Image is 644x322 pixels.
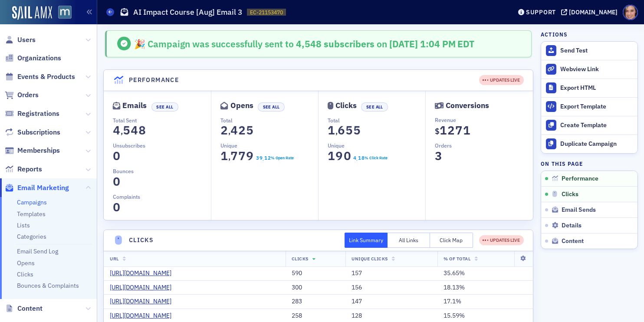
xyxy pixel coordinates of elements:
div: 35.65% [444,269,526,277]
span: Content [562,237,584,245]
p: Unique [328,141,425,149]
span: Unique Clicks [352,256,388,262]
div: 156 [352,284,431,292]
div: 128 [352,312,431,320]
div: % Open Rate [271,155,294,161]
span: Subscriptions [17,128,60,137]
span: , [228,125,230,137]
span: 3 [433,148,445,164]
div: 300 [292,284,340,292]
div: 590 [292,269,340,277]
button: Send Test [541,42,637,60]
p: Unique [220,141,318,149]
span: . [263,156,264,162]
div: 157 [352,269,431,277]
div: Create Template [560,122,633,129]
img: SailAMX [58,6,72,19]
section: 4.18 [353,155,365,161]
span: , [335,125,338,137]
a: Lists [17,221,30,229]
span: 2 [218,123,230,138]
span: 3 [255,154,260,162]
span: . [356,156,358,162]
a: Export HTML [541,79,637,97]
span: URL [110,256,119,262]
div: Clicks [335,103,357,108]
a: Templates [17,210,46,218]
div: 147 [352,298,431,306]
span: Email Sends [562,206,596,214]
span: 8 [361,154,365,162]
a: Subscriptions [5,128,60,137]
span: 1:04 PM [420,38,456,50]
span: 5 [352,123,363,138]
span: 9 [244,148,256,164]
span: 2 [446,123,457,138]
a: Users [5,35,36,45]
div: [DOMAIN_NAME] [569,8,618,16]
span: EDT [456,38,474,50]
section: 4,548 [113,125,146,135]
section: 190 [328,151,351,161]
span: Memberships [17,146,60,155]
span: Users [17,35,36,45]
span: Events & Products [17,72,75,82]
section: 39.12 [256,155,271,161]
h4: Clicks [129,236,154,245]
a: View Homepage [52,6,72,20]
button: [DOMAIN_NAME] [561,9,621,15]
a: Webview Link [541,60,637,79]
span: 4 [228,123,240,138]
span: Organizations [17,53,61,63]
span: 🎉 Campaign was successfully sent to on [134,38,389,50]
button: All Links [388,233,430,248]
a: Bounces & Complaints [17,282,79,289]
div: 18.13% [444,284,526,292]
a: [URL][DOMAIN_NAME] [110,298,178,306]
a: [URL][DOMAIN_NAME] [110,284,178,292]
span: 4 [128,123,140,138]
a: Email Marketing [5,183,69,193]
div: UPDATES LIVE [483,77,520,84]
span: 1 [326,123,338,138]
a: Create Template [541,116,637,135]
span: Performance [562,175,598,183]
div: Emails [122,103,147,108]
p: Total [220,116,318,124]
span: 1 [218,148,230,164]
span: Email Marketing [17,183,69,193]
span: EC-21153470 [250,9,283,16]
div: 17.1% [444,298,526,306]
span: Registrations [17,109,59,118]
a: Events & Products [5,72,75,82]
span: 1 [438,123,450,138]
div: Export HTML [560,84,633,92]
span: 4 [352,154,357,162]
h1: AI Impact Course [Aug] Email 3 [133,7,243,17]
button: See All [151,102,178,112]
span: 9 [259,154,263,162]
span: 1 [263,154,268,162]
a: Email Send Log [17,247,58,255]
span: 1 [461,123,473,138]
span: 7 [228,148,240,164]
span: Clicks [562,191,578,198]
span: Orders [17,90,39,100]
a: Organizations [5,53,61,63]
section: 0 [113,177,121,187]
h4: Actions [541,30,568,38]
a: Reports [5,164,42,174]
a: Content [5,304,43,313]
div: Support [526,8,556,16]
span: 0 [111,200,122,215]
img: SailAMX [12,6,52,20]
a: Orders [5,90,39,100]
div: Duplicate Campaign [560,140,633,148]
section: 3 [435,151,443,161]
span: 0 [111,148,122,164]
h4: Performance [129,76,179,85]
span: % Of Total [444,256,470,262]
span: 0 [342,148,353,164]
span: 0 [111,174,122,189]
